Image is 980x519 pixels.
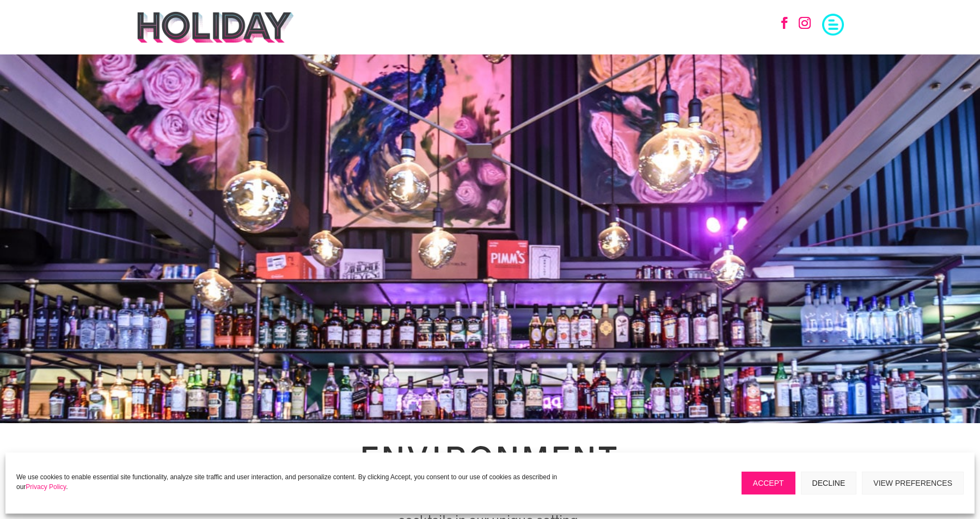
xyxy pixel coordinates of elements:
button: Decline [801,472,857,494]
p: We use cookies to enable essential site functionality, analyze site traffic and user interaction,... [16,472,559,492]
a: Follow on Facebook [773,11,797,35]
button: View preferences [862,472,964,494]
img: holiday-logo-black [136,11,295,44]
a: Follow on Instagram [793,11,817,35]
button: Accept [742,472,795,494]
a: Privacy Policy [26,483,66,491]
h1: Environment [360,442,620,478]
